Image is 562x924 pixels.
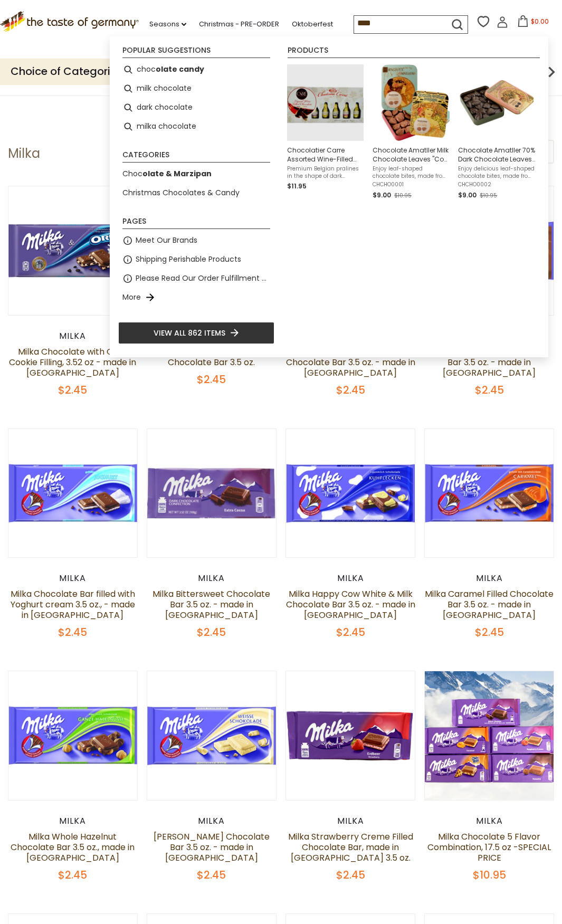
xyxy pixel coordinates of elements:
img: Milka [8,429,137,558]
span: $2.45 [58,383,87,397]
b: olate candy [156,63,204,75]
li: View all 862 items [118,322,274,344]
span: $2.45 [475,625,504,640]
div: Milka [424,816,554,826]
a: Milka Caramel Filled Chocolate Bar 3.5 oz. - made in [GEOGRAPHIC_DATA] [425,588,554,621]
b: olate & Marzipan [142,168,212,179]
span: $10.95 [394,192,412,199]
li: chocolate candy [118,60,274,79]
button: $0.00 [510,15,555,31]
li: milka chocolate [118,117,274,136]
img: Milka [8,186,137,315]
div: Milka [424,573,554,584]
a: Milka Whole Hazelnut Chocolate Bar 3.5 oz., made in [GEOGRAPHIC_DATA] [11,831,135,864]
span: $9.00 [373,190,391,199]
span: $10.95 [473,868,506,882]
span: Enjoy delicious leaf-shaped chocolate bites, made from 70% cocoa chocolate. Made using traditiona... [458,165,535,180]
span: $2.45 [58,868,87,882]
a: On Sale [227,35,254,46]
h1: Milka [8,146,40,161]
li: Popular suggestions [122,46,270,58]
a: Milka Chocolate 5 Flavor Combination, 17.5 oz -SPECIAL PRICE [427,831,551,864]
li: milk chocolate [118,79,274,98]
div: Milka [285,573,415,584]
a: Milka Bittersweet Chocolate Bar 3.5 oz. - made in [GEOGRAPHIC_DATA] [153,588,270,621]
a: Milka Chocolate Bar filled with Yoghurt cream 3.5 oz., - made in [GEOGRAPHIC_DATA] [11,588,135,621]
span: $2.45 [197,372,226,387]
a: Seasons [149,18,186,30]
img: Milka [286,429,415,558]
img: Milka [425,671,554,800]
li: Meet Our Brands [118,231,274,250]
a: [PERSON_NAME] Chocolate Bar 3.5 oz. - made in [GEOGRAPHIC_DATA] [154,831,270,864]
li: Pages [122,217,270,229]
a: Milka Chocolate with Oreo Cookie Filling, 3.52 oz - made in [GEOGRAPHIC_DATA] [9,346,136,379]
a: Shipping Perishable Products [136,253,241,265]
span: $2.45 [197,625,226,640]
img: Milka [286,671,415,800]
img: next arrow [541,61,562,82]
a: [PERSON_NAME] Chocolate Bar 3.5 oz. - made in [GEOGRAPHIC_DATA] [431,346,547,379]
span: Chocolatier Carre Assorted Wine-Filled Chocolates Gift Set, 7 bottles, 3.03 oz [287,146,364,164]
li: Products [288,46,540,58]
span: Chocolate Amatller Milk Chocolate Leaves "Con Leche" in Art Deco Gift Tin, 2.1 oz [373,146,450,164]
li: Chocolatier Carre Assorted Wine-Filled Chocolates Gift Set, 7 bottles, 3.03 oz [283,60,368,205]
a: Milka Strawberry Creme Filled Chocolate Bar, made in [GEOGRAPHIC_DATA] 3.5 oz. [288,831,413,864]
div: Milka [8,331,138,341]
div: Milka [285,816,415,826]
span: $2.45 [197,868,226,882]
a: Christmas Chocolates & Candy [122,187,240,199]
span: $2.45 [475,383,504,397]
a: Please Read Our Order Fulfillment Policies [136,272,270,284]
span: $11.95 [287,182,307,190]
li: Please Read Our Order Fulfillment Policies [118,269,274,288]
span: $9.00 [458,190,477,199]
a: Oktoberfest [292,18,333,30]
li: Categories [122,151,270,163]
span: Enjoy leaf-shaped chocolate bites, made from milk chocolate with caramel cream (con leche). A del... [373,165,450,180]
li: Shipping Perishable Products [118,250,274,269]
span: $2.45 [336,383,365,397]
span: $0.00 [531,17,549,26]
img: Milka [147,429,276,558]
a: Chocolate Amatller Milk Chocolate Leaves "Con Leche" in Art Deco Gift Tin, 2.1 ozEnjoy leaf-shape... [373,64,450,201]
a: Chocolate & Marzipan [122,168,212,180]
li: Chocolate & Marzipan [118,165,274,184]
div: Instant Search Results [110,36,548,357]
li: Chocolate Amatller 70% Dark Chocolate Leaves in Art Deco Gift Tin, 2.1 oz [454,60,539,205]
a: Milka Happy Cow White & Milk Chocolate Bar 3.5 oz. - made in [GEOGRAPHIC_DATA] [286,588,415,621]
img: Milka [8,671,137,800]
li: More [118,288,274,307]
a: Meet Our Brands [136,234,197,246]
li: Chocolate Amatller Milk Chocolate Leaves "Con Leche" in Art Deco Gift Tin, 2.1 oz [368,60,454,205]
div: Milka [147,573,277,584]
span: Premium Belgian pralines in the shape of dark chocolate bottles filled with a variety of wine, li... [287,165,364,180]
div: Milka [8,816,138,826]
li: dark chocolate [118,98,274,117]
li: Christmas Chocolates & Candy [118,184,274,203]
span: Chocolate Amatller 70% Dark Chocolate Leaves in Art Deco Gift Tin, 2.1 oz [458,146,535,164]
span: $10.95 [480,192,497,199]
a: Chocolatier Carre Assorted Wine-Filled ChocolatesChocolatier Carre Assorted Wine-Filled Chocolate... [287,64,364,201]
a: Milka "Alpenmilch" Alpine Milk Chocolate Bar 3.5 oz. - made in [GEOGRAPHIC_DATA] [286,346,415,379]
span: $2.45 [336,868,365,882]
img: Milka [147,671,276,800]
span: CHCHO0001 [373,181,450,188]
img: Milka [425,429,554,558]
div: Milka [8,573,138,584]
a: Christmas - PRE-ORDER [199,18,279,30]
div: Milka [147,816,277,826]
span: $2.45 [58,625,87,640]
a: Chocolate Amatller 70% Dark Chocolate Leaves in Art Deco Gift Tin, 2.1 ozEnjoy delicious leaf-sha... [458,64,535,201]
span: CHCHO0002 [458,181,535,188]
span: View all 862 items [154,327,225,339]
span: $2.45 [336,625,365,640]
img: Chocolatier Carre Assorted Wine-Filled Chocolates [287,64,364,141]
